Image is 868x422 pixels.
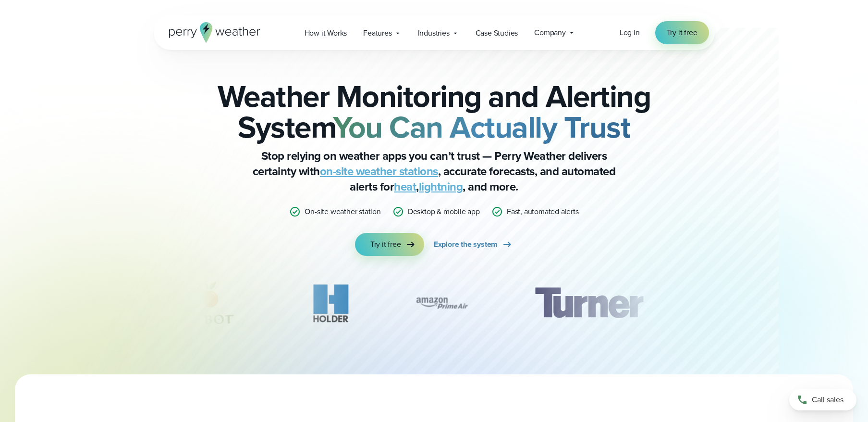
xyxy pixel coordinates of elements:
p: Stop relying on weather apps you can’t trust — Perry Weather delivers certainty with , accurate f... [242,148,626,194]
p: On-site weather station [305,206,380,217]
a: Try it free [355,233,424,256]
span: Call sales [812,394,844,406]
span: Case Studies [476,27,518,39]
a: Case Studies [467,23,526,43]
div: 10 of 12 [166,279,254,327]
span: Explore the system [434,239,498,250]
span: How it Works [305,27,347,39]
a: heat [394,178,416,195]
a: Log in [620,27,640,38]
img: Amazon-Air-logo.svg [409,279,475,327]
a: on-site weather stations [320,163,438,180]
h2: Weather Monitoring and Alerting System [202,81,667,142]
a: Try it free [655,21,709,44]
span: Try it free [667,27,697,38]
a: Call sales [789,389,856,410]
div: 1 of 12 [521,279,657,327]
p: Fast, automated alerts [507,206,579,217]
a: lightning [419,178,463,195]
p: Desktop & mobile app [408,206,480,217]
div: slideshow [202,279,667,332]
span: Industries [418,27,450,39]
img: Turner-Construction_1.svg [521,279,657,327]
img: Holder.svg [300,279,363,327]
span: Features [363,27,391,39]
a: How it Works [296,23,355,43]
div: 12 of 12 [409,279,475,327]
img: Cabot-Citrus-Farms.svg [166,279,254,327]
span: Company [534,27,566,38]
span: Try it free [370,239,401,250]
a: Explore the system [434,233,513,256]
div: 11 of 12 [300,279,363,327]
strong: You Can Actually Trust [333,104,630,150]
